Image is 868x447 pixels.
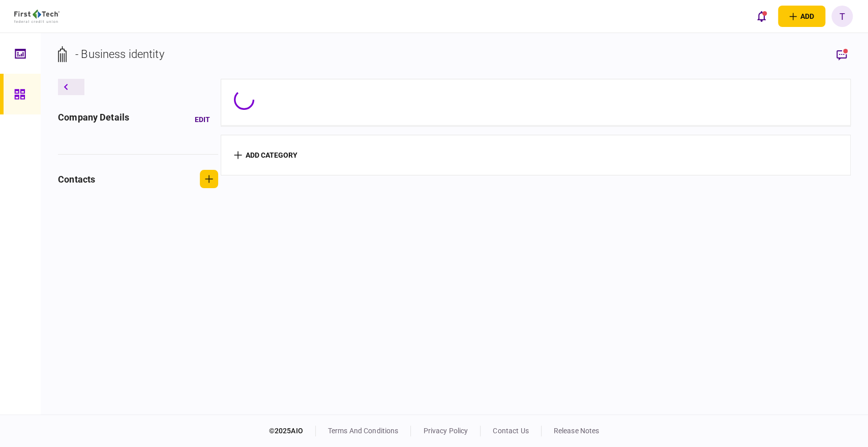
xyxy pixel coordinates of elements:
[554,427,600,435] a: release notes
[751,6,772,27] button: open notifications list
[831,6,853,27] button: T
[423,427,468,435] a: privacy policy
[75,46,164,63] div: - Business identity
[187,110,218,129] button: Edit
[234,151,297,159] button: add category
[328,427,399,435] a: terms and conditions
[58,172,95,186] div: contacts
[778,6,825,27] button: open adding identity options
[58,110,129,129] div: company details
[269,426,316,436] div: © 2025 AIO
[14,10,59,23] img: client company logo
[493,427,528,435] a: contact us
